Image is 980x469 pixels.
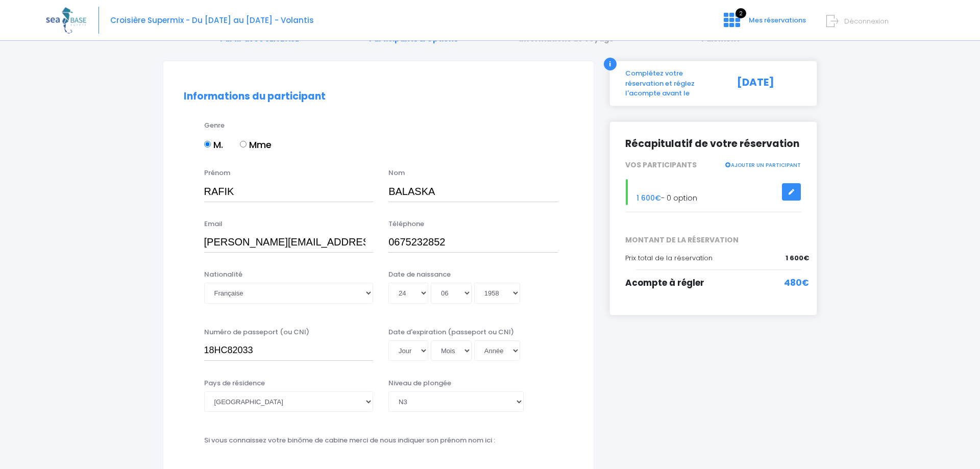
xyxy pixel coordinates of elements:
label: Si vous connaissez votre binôme de cabine merci de nous indiquer son prénom nom ici : [204,435,495,446]
label: Niveau de plongée [388,378,451,388]
div: - 0 option [618,179,810,205]
h2: Récapitulatif de votre réservation [625,137,802,150]
label: Nom [388,168,405,178]
input: Mme [240,141,247,147]
span: Acompte à régler [625,277,704,289]
span: Déconnexion [844,16,889,26]
span: Prix total de la réservation [625,253,713,263]
span: 1 600€ [786,253,809,263]
input: M. [204,141,211,147]
label: M. [204,138,223,152]
label: Email [204,219,223,229]
label: Nationalité [204,269,242,280]
label: Pays de résidence [204,378,265,388]
div: Complétez votre réservation et réglez l'acompte avant le [618,68,729,98]
label: Prénom [204,168,230,178]
label: Genre [204,120,225,131]
a: 2 Mes réservations [716,19,812,29]
label: Numéro de passeport (ou CNI) [204,327,309,337]
div: VOS PARTICIPANTS [618,160,810,170]
span: Mes réservations [749,15,806,25]
h2: Informations du participant [184,91,573,103]
span: MONTANT DE LA RÉSERVATION [618,235,810,245]
label: Téléphone [388,219,424,229]
div: i [604,58,617,70]
span: 1 600€ [636,193,661,203]
span: Croisière Supermix - Du [DATE] au [DATE] - Volantis [110,15,314,26]
label: Mme [240,138,272,152]
span: 480€ [784,277,809,290]
label: Date d'expiration (passeport ou CNI) [388,327,514,337]
span: 2 [736,8,746,18]
label: Date de naissance [388,269,451,280]
div: [DATE] [729,68,810,98]
a: AJOUTER UN PARTICIPANT [725,160,801,169]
